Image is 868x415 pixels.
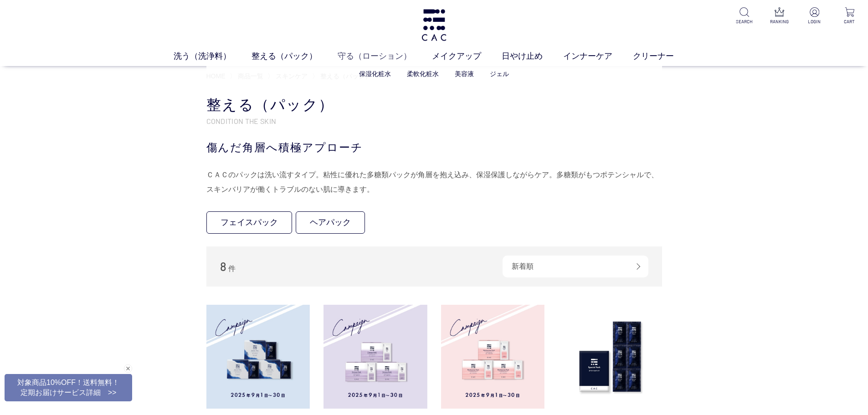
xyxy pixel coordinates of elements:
[174,50,252,62] a: 洗う（洗浄料）
[838,18,861,25] p: CART
[768,18,791,25] p: RANKING
[206,305,310,409] img: ＣＡＣ スペシャルパック キャンペーン３箱セット（2箱+１箱プレゼント）
[558,305,662,409] img: ＣＡＣスペシャルパック お試しサイズ（６包）
[359,70,391,77] a: 保湿化粧水
[228,265,236,272] span: 件
[563,50,633,62] a: インナーケア
[838,7,861,25] a: CART
[407,70,439,77] a: 柔軟化粧水
[338,50,432,62] a: 守る（ローション）
[768,7,791,25] a: RANKING
[206,116,662,126] p: CONDITION THE SKIN
[733,7,755,25] a: SEARCH
[502,50,563,62] a: 日やけ止め
[803,7,826,25] a: LOGIN
[252,50,338,62] a: 整える（パック）
[633,50,694,62] a: クリーナー
[206,211,292,234] a: フェイスパック
[206,168,662,197] div: ＣＡＣのパックは洗い流すタイプ。粘性に優れた多糖類パックが角層を抱え込み、保湿保護しながらケア。多糖類がもつポテンシャルで、スキンバリアが働くトラブルのない肌に導きます。
[503,256,648,277] div: 新着順
[296,211,365,234] a: ヘアパック
[803,18,826,25] p: LOGIN
[455,70,474,77] a: 美容液
[220,259,226,273] span: 8
[206,139,662,156] div: 傷んだ角層へ積極アプローチ
[420,9,448,41] img: logo
[441,305,545,409] img: ＣＡＣ ハーモナイズパック キャンペーン３箱セット（2箱+１箱プレゼント）
[206,95,662,115] h1: 整える（パック）
[432,50,502,62] a: メイクアップ
[490,70,509,77] a: ジェル
[324,305,427,409] img: ＣＡＣ コルネオパック キャンペーン３箱セット（2箱＋１箱プレゼント）
[733,18,755,25] p: SEARCH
